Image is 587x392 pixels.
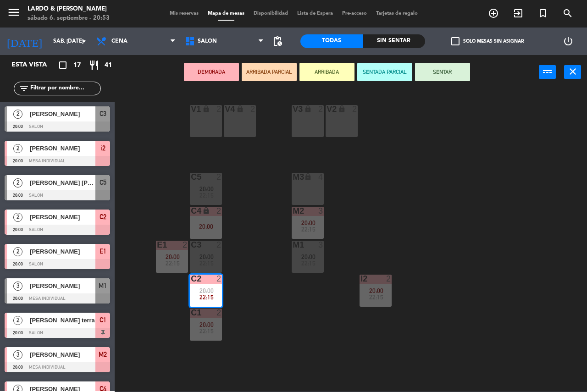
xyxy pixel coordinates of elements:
span: 2 [13,213,22,222]
span: C5 [100,177,106,188]
div: 2 [386,275,392,283]
div: 2 [216,105,222,113]
span: 22:15 [301,259,316,267]
span: 2 [13,144,22,153]
div: Esta vista [5,60,66,71]
i: menu [7,6,21,19]
i: add_circle_outline [488,8,499,19]
span: 2 [13,110,22,119]
span: 2 [13,178,22,188]
div: 2 [216,207,222,215]
span: 22:15 [199,259,214,267]
div: V3 [293,105,293,113]
span: 2 [13,247,22,256]
span: C1 [100,315,106,326]
div: i2 [360,275,361,283]
span: [PERSON_NAME] [PERSON_NAME] [30,178,95,188]
div: Lardo & [PERSON_NAME] [28,5,110,14]
span: [PERSON_NAME] [30,281,95,291]
span: [PERSON_NAME] [30,212,95,222]
span: Tarjetas de regalo [371,11,422,16]
div: 2 [216,275,222,283]
span: 20:00 [199,321,214,328]
i: turned_in_not [537,8,548,19]
i: lock [202,105,210,113]
div: 20:00 [190,223,222,230]
div: M3 [293,173,293,181]
i: restaurant [89,60,100,71]
div: 2 [318,105,324,113]
i: lock [202,207,210,215]
button: close [564,65,581,79]
span: 17 [73,60,81,71]
div: 2 [216,309,222,317]
span: C3 [100,108,106,119]
span: i2 [100,143,105,154]
i: filter_list [18,83,29,94]
span: check_box_outline_blank [451,37,460,45]
span: Cena [111,38,127,44]
span: [PERSON_NAME] [30,109,95,119]
div: 3 [318,241,324,249]
i: crop_square [57,60,68,71]
span: 20:00 [166,253,180,260]
div: V4 [225,105,225,113]
div: E1 [157,241,157,249]
span: 22:15 [199,293,214,301]
span: Mapa de mesas [203,11,249,16]
i: lock [236,105,244,113]
div: 2 [216,173,222,181]
span: 2 [13,316,22,325]
div: 2 [216,241,222,249]
button: ARRIBADA PARCIAL [242,63,297,81]
button: power_input [539,65,556,79]
span: 20:00 [199,287,214,294]
span: C2 [100,211,106,222]
span: 3 [13,282,22,291]
button: ARRIBADA [299,63,354,81]
button: menu [7,6,21,22]
div: Todas [300,34,363,48]
i: arrow_drop_down [78,36,89,47]
span: [PERSON_NAME] [30,144,95,153]
div: 2 [352,105,358,113]
span: Mis reservas [165,11,203,16]
div: 4 [318,173,324,181]
span: 22:15 [199,192,214,199]
span: M1 [99,280,107,291]
div: 2 [250,105,256,113]
button: DEMORADA [184,63,239,81]
button: SENTADA PARCIAL [357,63,412,81]
i: lock [304,173,312,181]
span: 22:15 [369,293,383,301]
span: M2 [99,349,107,360]
span: 20:00 [199,185,214,193]
span: Lista de Espera [293,11,338,16]
span: 3 [13,350,22,359]
i: exit_to_app [513,8,524,19]
div: M2 [293,207,293,215]
div: Sin sentar [363,34,425,48]
div: sábado 6. septiembre - 20:53 [28,14,110,23]
span: E1 [100,246,106,257]
span: 41 [105,60,112,71]
span: 22:15 [301,226,316,233]
div: M1 [293,241,293,249]
span: Disponibilidad [249,11,293,16]
span: 20:00 [301,219,316,226]
div: 3 [318,207,324,215]
i: power_settings_new [563,36,574,47]
input: Filtrar por nombre... [29,83,100,94]
i: power_input [542,66,553,77]
span: 22:15 [166,259,180,267]
button: SENTAR [415,63,470,81]
i: lock [338,105,346,113]
span: 20:00 [301,253,316,260]
span: [PERSON_NAME] terra [30,315,95,325]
